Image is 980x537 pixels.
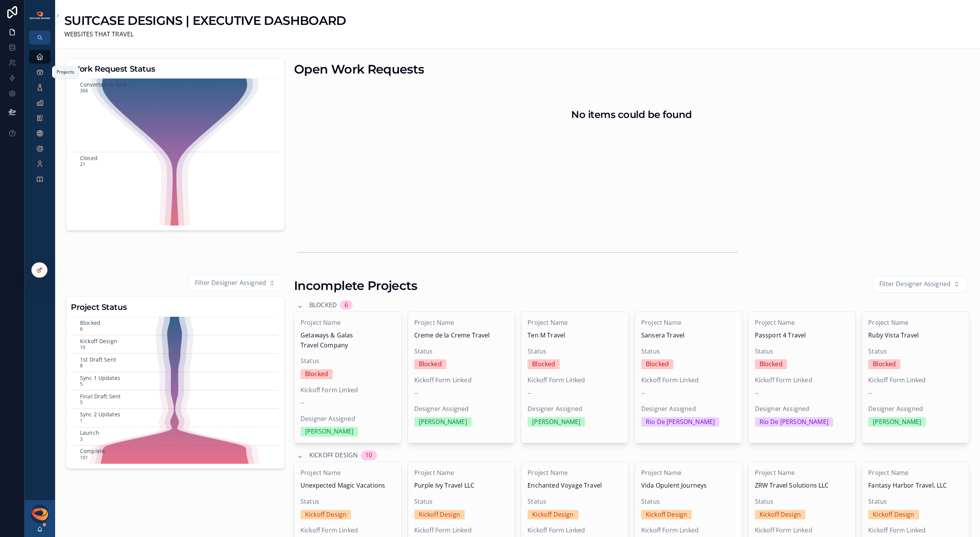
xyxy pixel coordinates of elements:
[755,388,759,398] span: --
[528,481,622,491] span: Enchanted Voyage Travel
[528,404,622,414] span: Designer Assigned
[80,381,83,387] text: 5
[305,427,353,437] div: [PERSON_NAME]
[80,392,121,399] text: Final Draft Sent
[294,311,402,443] a: Project NameGetaways & Galas Travel CompanyStatusBlockedKickoff Form Linked--Designer Assigned[PE...
[571,107,692,122] h2: No items could be found
[80,355,116,363] text: 1st Draft Sent
[414,404,509,414] span: Designer Assigned
[365,450,372,460] div: 10
[301,526,395,535] span: Kickoff Form Linked
[873,276,966,293] button: Select Button
[64,12,346,29] h1: SUITCASE DESIGNS | EXECUTIVE DASHBOARD
[414,388,418,398] span: --
[528,468,622,478] span: Project Name
[532,359,555,369] div: Blocked
[301,356,395,366] span: Status
[873,359,896,369] div: Blocked
[641,347,736,357] span: Status
[755,481,849,491] span: ZRW Travel Solutions LLC
[419,417,467,427] div: [PERSON_NAME]
[414,331,509,341] span: Creme de la Creme Travel
[868,347,963,357] span: Status
[755,318,849,328] span: Project Name
[408,311,515,443] a: Project NameCreme de la Creme TravelStatusBlockedKickoff Form Linked--Designer Assigned[PERSON_NAME]
[309,300,337,310] span: Blocked
[528,388,531,398] span: --
[755,468,849,478] span: Project Name
[748,311,856,443] a: Project NamePassport 4 TravelStatusBlockedKickoff Form Linked--Designer AssignedRio De [PERSON_NAME]
[419,510,460,520] div: Kickoff Design
[414,481,509,491] span: Purple Ivy Travel LLC
[755,375,849,385] span: Kickoff Form Linked
[80,344,85,350] text: 10
[868,497,963,507] span: Status
[755,404,849,414] span: Designer Assigned
[641,388,645,398] span: --
[301,481,395,491] span: Unexpected Magic Vacations
[868,481,963,491] span: Fantasy Harbor Travel, LLC
[301,468,395,478] span: Project Name
[868,388,872,398] span: --
[71,63,280,75] h3: Work Request Status
[641,404,736,414] span: Designer Assigned
[301,318,395,328] span: Project Name
[528,331,622,341] span: Ten M Travel
[879,279,951,289] span: Filter Designer Assigned
[755,526,849,535] span: Kickoff Form Linked
[759,417,828,427] div: Rio De [PERSON_NAME]
[414,468,509,478] span: Project Name
[755,347,849,357] span: Status
[646,359,669,369] div: Blocked
[532,510,573,520] div: Kickoff Design
[80,411,120,418] text: Sync 2 Updates
[641,481,736,491] span: Vida Opulent Journeys
[294,61,424,78] h1: Open Work Requests
[528,318,622,328] span: Project Name
[80,454,88,461] text: 101
[641,468,736,478] span: Project Name
[528,347,622,357] span: Status
[80,80,127,88] text: Converted to Task
[80,362,83,369] text: 8
[414,318,509,328] span: Project Name
[80,87,88,94] text: 366
[868,526,963,535] span: Kickoff Form Linked
[305,510,346,520] div: Kickoff Design
[80,319,100,326] text: Blocked
[195,278,266,288] span: Filter Designer Assigned
[641,318,736,328] span: Project Name
[80,417,83,424] text: 1
[521,311,629,443] a: Project NameTen M TravelStatusBlockedKickoff Form Linked--Designer Assigned[PERSON_NAME]
[641,497,736,507] span: Status
[29,11,51,20] img: App logo
[301,414,395,424] span: Designer Assigned
[305,369,328,379] div: Blocked
[528,497,622,507] span: Status
[309,450,358,460] span: Kickoff Design
[24,44,55,196] div: scrollable content
[71,301,280,313] h3: Project Status
[414,497,509,507] span: Status
[64,29,346,39] span: WEBSITES THAT TRAVEL
[641,375,736,385] span: Kickoff Form Linked
[862,311,969,443] a: Project NameRuby Vista TravelStatusBlockedKickoff Form Linked--Designer Assigned[PERSON_NAME]
[755,331,849,341] span: Passport 4 Travel
[532,417,580,427] div: [PERSON_NAME]
[868,318,963,328] span: Project Name
[301,398,304,408] span: --
[868,468,963,478] span: Project Name
[301,385,395,395] span: Kickoff Form Linked
[188,275,282,291] button: Select Button
[301,497,395,507] span: Status
[419,359,442,369] div: Blocked
[873,417,921,427] div: [PERSON_NAME]
[414,347,509,357] span: Status
[80,161,85,167] text: 21
[414,526,509,535] span: Kickoff Form Linked
[294,277,417,295] h1: Incomplete Projects
[80,337,117,344] text: Kickoff Design
[80,429,99,436] text: Launch
[641,331,736,341] span: Sansera Travel
[873,510,914,520] div: Kickoff Design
